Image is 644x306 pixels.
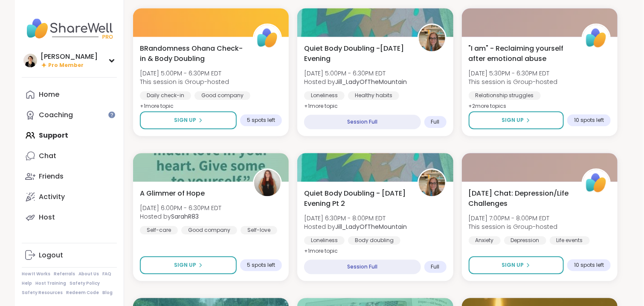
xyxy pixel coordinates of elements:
div: [PERSON_NAME] [41,52,98,61]
img: Jenne [23,54,37,67]
div: Coaching [39,110,73,120]
div: Depression [504,236,546,245]
span: Sign Up [174,261,196,269]
div: Anxiety [469,236,501,245]
div: Body doubling [348,236,400,245]
span: Quiet Body Doubling - [DATE] Evening Pt 2 [304,188,408,209]
div: Good company [181,226,237,234]
span: Full [431,118,440,125]
a: Home [22,84,117,105]
div: Loneliness [304,236,345,245]
a: Host [22,207,117,228]
b: Jill_LadyOfTheMountain [335,222,407,231]
span: 5 spots left [247,117,275,124]
img: SarahR83 [254,170,281,196]
a: Safety Resources [22,290,63,296]
a: Redeem Code [66,290,99,296]
span: Sign Up [502,116,524,124]
span: 10 spots left [574,262,604,268]
button: Sign Up [140,111,237,129]
a: About Us [78,271,99,277]
a: FAQ [102,271,111,277]
div: Activity [39,192,65,202]
div: Host [39,213,55,222]
div: Friends [39,172,64,181]
div: Session Full [304,260,421,274]
a: Host Training [35,280,66,286]
div: Chat [39,151,56,161]
div: Logout [39,251,63,260]
b: SarahR83 [171,212,199,221]
a: Safety Policy [70,280,100,286]
span: This session is Group-hosted [469,222,558,231]
span: This session is Group-hosted [469,78,558,86]
div: Life events [550,236,590,245]
a: Blog [102,290,113,296]
div: Self-love [241,226,277,234]
a: How It Works [22,271,50,277]
span: [DATE] Chat: Depression/Life Challenges [469,188,572,209]
a: Chat [22,146,117,166]
span: [DATE] 5:30PM - 6:30PM EDT [469,69,558,78]
a: Help [22,280,32,286]
div: Good company [194,91,250,100]
a: Activity [22,187,117,207]
img: Jill_LadyOfTheMountain [419,170,445,196]
img: ShareWell [583,25,609,51]
div: Home [39,90,59,99]
span: [DATE] 5:00PM - 6:30PM EDT [304,69,407,78]
button: Sign Up [469,111,564,129]
span: 10 spots left [574,117,604,124]
span: Sign Up [502,261,524,269]
img: ShareWell Nav Logo [22,14,117,43]
button: Sign Up [140,256,237,274]
span: [DATE] 6:30PM - 8:00PM EDT [304,214,407,222]
a: Coaching [22,105,117,125]
span: Pro Member [48,62,84,69]
button: Sign Up [469,256,564,274]
span: A Glimmer of Hope [140,188,205,199]
span: [DATE] 7:00PM - 8:00PM EDT [469,214,558,222]
div: Daily check-in [140,91,191,100]
div: Relationship struggles [469,91,541,100]
span: This session is Group-hosted [140,78,229,86]
img: ShareWell [254,25,281,51]
span: Quiet Body Doubling -[DATE] Evening [304,43,408,64]
span: BRandomness Ohana Check-in & Body Doubling [140,43,244,64]
a: Logout [22,245,117,266]
a: Referrals [54,271,75,277]
iframe: Spotlight [108,111,115,118]
div: Self-care [140,226,178,234]
img: ShareWell [583,170,609,196]
span: Sign Up [174,116,196,124]
span: Hosted by [140,212,221,221]
span: [DATE] 6:00PM - 6:30PM EDT [140,204,221,212]
b: Jill_LadyOfTheMountain [335,78,407,86]
span: [DATE] 5:00PM - 6:30PM EDT [140,69,229,78]
a: Friends [22,166,117,187]
span: Hosted by [304,222,407,231]
span: Hosted by [304,78,407,86]
span: 5 spots left [247,262,275,268]
div: Session Full [304,115,421,129]
span: Full [431,263,440,270]
div: Loneliness [304,91,345,100]
img: Jill_LadyOfTheMountain [419,25,445,51]
div: Healthy habits [348,91,399,100]
span: "I am" - Reclaiming yourself after emotional abuse [469,43,572,64]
